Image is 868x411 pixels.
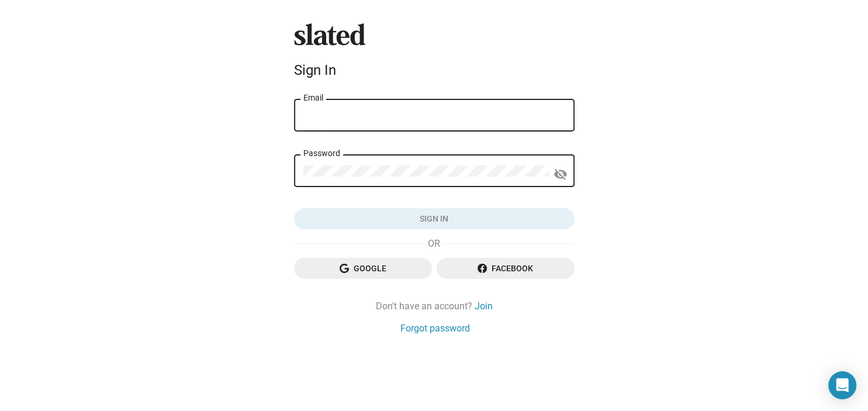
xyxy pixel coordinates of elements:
div: Don't have an account? [294,300,575,312]
span: Google [303,258,423,279]
button: Google [294,258,432,279]
mat-icon: visibility_off [554,165,568,184]
a: Forgot password [400,322,470,334]
a: Join [475,300,493,312]
span: Facebook [446,258,565,279]
div: Open Intercom Messenger [828,371,856,399]
div: Sign In [294,62,575,78]
button: Facebook [437,258,575,279]
sl-branding: Sign In [294,23,575,83]
button: Show password [549,163,572,186]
